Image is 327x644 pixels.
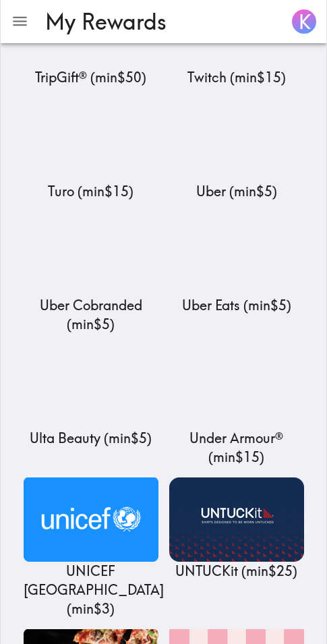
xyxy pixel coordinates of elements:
[169,68,304,87] p: Twitch ( min $15 )
[24,562,158,618] p: UNICEF [GEOGRAPHIC_DATA] ( min $3 )
[169,429,304,467] p: Under Armour® ( min $15 )
[24,68,158,87] p: TripGift® ( min $50 )
[24,98,158,201] a: TuroTuro (min$15)
[169,98,304,201] a: UberUber (min$5)
[24,296,158,334] p: Uber Cobranded ( min $5 )
[24,429,158,448] p: Ulta Beauty ( min $5 )
[24,182,158,201] p: Turo ( min $15 )
[24,477,158,618] a: UNICEF USAUNICEF [GEOGRAPHIC_DATA] (min$3)
[24,477,158,562] img: UNICEF USA
[299,10,311,34] span: K
[169,182,304,201] p: Uber ( min $5 )
[169,212,304,315] a: Uber EatsUber Eats (min$5)
[169,477,304,581] a: UNTUCKitUNTUCKit (min$25)
[169,562,304,581] p: UNTUCKit ( min $25 )
[169,296,304,315] p: Uber Eats ( min $5 )
[24,345,158,448] a: Ulta BeautyUlta Beauty (min$5)
[24,212,158,334] a: Uber CobrandedUber Cobranded (min$5)
[169,477,304,562] img: UNTUCKit
[169,345,304,467] a: Under Armour®Under Armour® (min$15)
[287,4,322,39] button: K
[45,9,276,34] h3: My Rewards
